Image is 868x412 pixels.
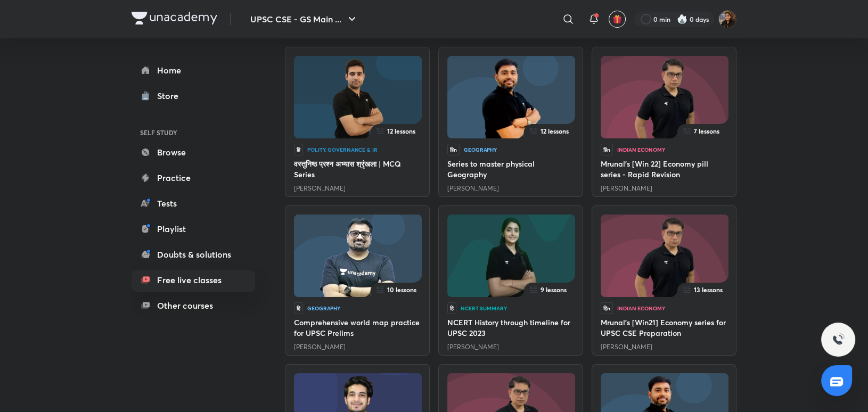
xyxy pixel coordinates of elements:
span: हिn [447,144,460,155]
img: ttu [832,333,845,346]
h6: Comprehensive world map practice for UPSC Prelims [294,317,421,339]
a: edu-thumbnailedu-image12 lessonsहिnGeographySeries to master physical Geography[PERSON_NAME] [438,47,583,197]
a: [PERSON_NAME] [294,184,346,192]
a: edu-thumbnailedu-image7 lessonsहिnIndian EconomyMrunal’s [Win 22] Economy pill series - Rapid Rev... [592,47,736,197]
img: edu-image [313,217,403,299]
a: Practice [132,167,255,188]
img: edu-thumbnail [447,56,575,138]
img: edu-thumbnail [294,56,422,138]
img: edu-thumbnail [601,215,728,297]
a: [PERSON_NAME] [601,343,652,351]
button: UPSC CSE - GS Main ... [244,9,365,30]
a: Other courses [132,295,255,316]
a: Playlist [132,218,255,240]
span: 13 lessons [694,285,723,294]
span: 12 lessons [387,127,415,135]
img: streak [677,14,687,24]
img: edu-image [313,58,403,141]
div: Polity, Governance & IR [307,146,378,153]
img: edu-image [619,58,710,141]
img: edu-image [466,217,556,299]
a: edu-thumbnailedu-image10 lessonsहिGeographyComprehensive world map practice for UPSC Prelims[PERS... [285,205,430,356]
div: Store [157,89,185,102]
span: हि [447,302,456,314]
span: 9 lessons [541,285,567,294]
span: हि [294,302,303,314]
a: edu-thumbnailedu-image9 lessonsहिNCERT SummaryNCERT History through timeline for UPSC 2023[PERSON... [438,205,583,356]
img: Varsha Parashar [718,10,736,28]
h6: Mrunal’s [Win 22] Economy pill series - Rapid Revision [601,159,727,180]
a: Browse [132,142,255,163]
h6: Mrunal's [Win21] Economy series for UPSC CSE Preparation [601,317,727,339]
img: edu-thumbnail [447,215,575,297]
span: हि [294,144,303,155]
span: 10 lessons [387,285,416,294]
div: Indian Economy [617,146,665,153]
a: Home [132,60,255,81]
span: 12 lessons [541,127,569,135]
a: Free live classes [132,269,255,291]
span: 7 lessons [694,127,719,135]
a: Store [132,85,255,106]
a: Tests [132,193,255,214]
a: edu-thumbnailedu-image13 lessonsहिnIndian EconomyMrunal's [Win21] Economy series for UPSC CSE Pre... [592,205,736,356]
a: [PERSON_NAME] [447,184,499,192]
img: avatar [612,14,622,24]
h6: Series to master physical Geography [447,159,574,180]
button: avatar [609,11,626,28]
a: [PERSON_NAME] [601,184,652,192]
a: Company Logo [132,12,217,27]
div: Geography [464,146,497,153]
div: Indian Economy [617,305,665,311]
h6: वस्तुनिष्ठ प्रश्न अभ्यास श्रृंखला | MCQ Series [294,159,421,180]
img: edu-image [619,217,710,299]
img: edu-thumbnail [294,215,422,297]
span: हिn [601,144,613,155]
img: edu-image [466,58,556,141]
div: Geography [307,305,340,311]
h6: SELF STUDY [132,123,255,142]
img: Company Logo [132,12,217,24]
a: Doubts & solutions [132,244,255,265]
h6: NCERT History through timeline for UPSC 2023 [447,317,574,339]
a: [PERSON_NAME] [294,343,346,351]
div: NCERT Summary [461,305,507,311]
a: edu-thumbnailedu-image12 lessonsहिPolity, Governance & IRवस्तुनिष्ठ प्रश्न अभ्यास श्रृंखला | MCQ ... [285,47,430,197]
a: [PERSON_NAME] [447,343,499,351]
span: हिn [601,302,613,314]
img: edu-thumbnail [601,56,728,138]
